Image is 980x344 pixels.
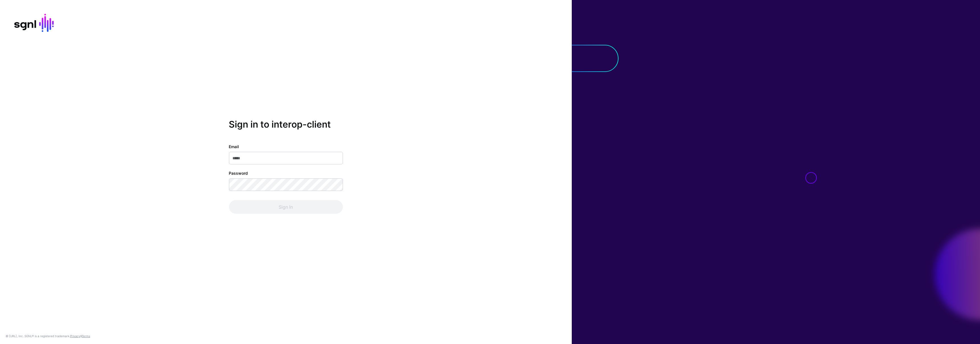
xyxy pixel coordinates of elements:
[82,334,90,338] a: Terms
[229,144,239,150] label: Email
[229,119,343,130] h2: Sign in to interop-client
[6,334,90,338] div: © [URL], Inc. SGNL® is a registered trademark. &
[229,170,248,176] label: Password
[70,334,80,338] a: Privacy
